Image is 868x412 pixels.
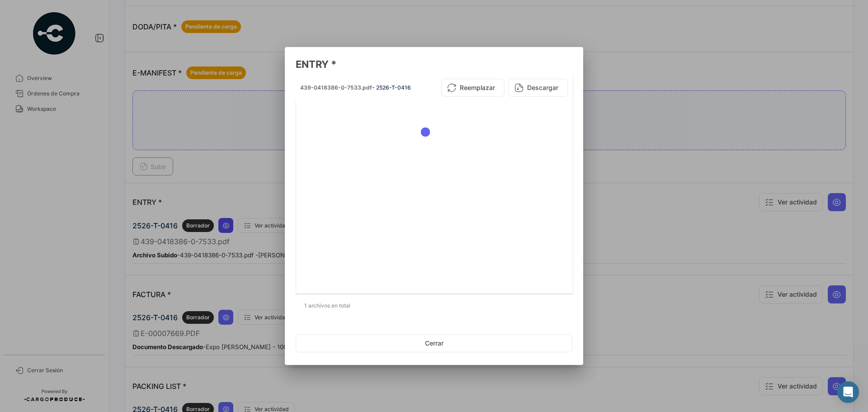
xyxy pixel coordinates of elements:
[296,58,572,71] h3: ENTRY *
[300,84,372,91] span: 439-0418386-0-7533.pdf
[441,79,505,97] button: Reemplazar
[296,294,572,317] div: 1 archivos en total
[837,381,859,403] div: Abrir Intercom Messenger
[509,79,568,97] button: Descargar
[372,84,411,91] span: - 2526-T-0416
[296,334,572,352] button: Cerrar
